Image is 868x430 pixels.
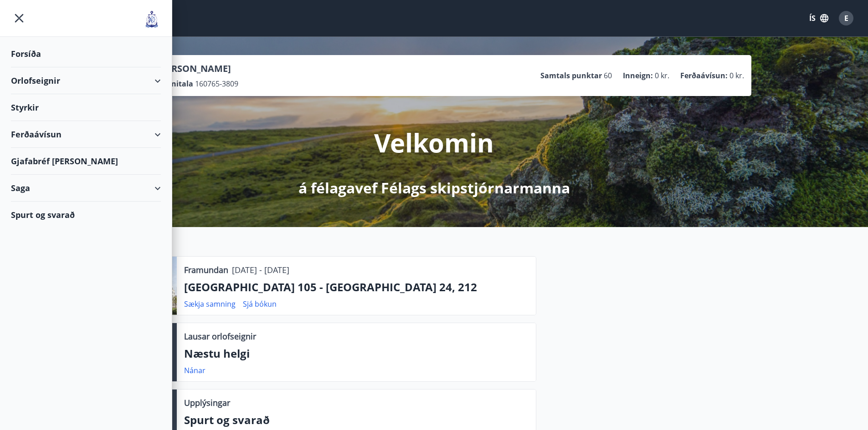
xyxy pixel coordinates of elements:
[540,71,602,81] p: Samtals punktar
[729,71,744,81] span: 0 kr.
[844,13,848,23] span: E
[11,148,161,175] div: Gjafabréf [PERSON_NAME]
[374,125,494,160] p: Velkomin
[11,202,161,228] div: Spurt og svarað
[804,10,833,26] button: ÍS
[11,10,27,26] button: menu
[195,79,238,89] span: 160765-3809
[835,7,857,29] button: E
[11,67,161,94] div: Orlofseignir
[11,94,161,121] div: Styrkir
[157,62,238,75] p: [PERSON_NAME]
[655,71,669,81] span: 0 kr.
[143,10,161,28] img: union_logo
[11,40,161,67] div: Forsíða
[184,365,205,375] a: Nánar
[184,264,228,276] p: Framundan
[184,412,529,428] p: Spurt og svarað
[184,397,230,409] p: Upplýsingar
[157,79,193,89] p: Kennitala
[680,71,728,81] p: Ferðaávísun :
[184,299,236,309] a: Sækja samning
[184,279,529,295] p: [GEOGRAPHIC_DATA] 105 - [GEOGRAPHIC_DATA] 24, 212
[11,175,161,202] div: Saga
[184,330,256,342] p: Lausar orlofseignir
[232,264,289,276] p: [DATE] - [DATE]
[604,71,612,81] span: 60
[623,71,653,81] p: Inneign :
[298,178,570,198] p: á félagavef Félags skipstjórnarmanna
[243,299,277,309] a: Sjá bókun
[11,121,161,148] div: Ferðaávísun
[184,346,529,361] p: Næstu helgi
